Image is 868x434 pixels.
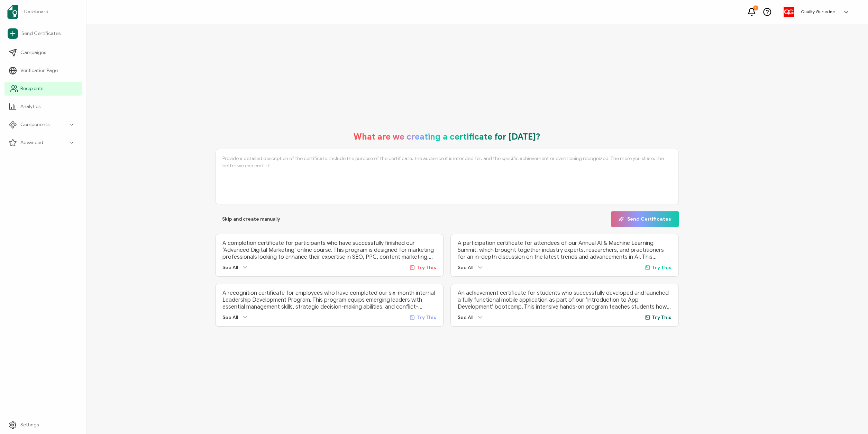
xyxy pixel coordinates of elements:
h5: Quality Gurus Inc. [801,9,836,14]
a: Recipients [4,82,82,96]
button: Skip and create manually [215,211,287,227]
span: Try This [417,265,436,271]
span: Advanced [20,139,43,146]
span: Dashboard [24,8,48,15]
span: Campaigns [20,49,46,56]
button: Send Certificates [611,211,679,227]
p: A completion certificate for participants who have successfully finished our ‘Advanced Digital Ma... [222,240,436,260]
h1: What are we creating a certificate for [DATE]? [354,132,540,142]
span: See All [222,265,238,271]
span: Try This [652,265,671,271]
span: See All [458,315,473,320]
a: Verification Page [4,64,82,78]
span: Analytics [20,103,40,110]
span: Send Certificates [21,30,61,37]
img: 91216a10-9783-40e9-bcd1-84595e326451.jpg [784,7,794,17]
span: Send Certificates [619,216,671,222]
p: An achievement certificate for students who successfully developed and launched a fully functiona... [458,290,671,310]
iframe: Chat Widget [833,401,868,434]
span: Verification Page [20,67,58,74]
a: Campaigns [4,46,82,60]
span: Skip and create manually [222,217,280,222]
span: See All [458,265,473,271]
span: Recipients [20,85,43,92]
a: Dashboard [4,2,82,21]
span: Settings [20,422,39,428]
span: Components [20,121,49,128]
a: Settings [4,418,82,432]
span: Try This [652,315,671,320]
p: A participation certificate for attendees of our Annual AI & Machine Learning Summit, which broug... [458,240,671,260]
div: 1 [753,6,758,10]
span: Try This [417,315,436,320]
a: Send Certificates [4,26,82,42]
img: sertifier-logomark-colored.svg [7,5,18,19]
a: Analytics [4,100,82,114]
span: See All [222,315,238,320]
p: A recognition certificate for employees who have completed our six-month internal Leadership Deve... [222,290,436,310]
